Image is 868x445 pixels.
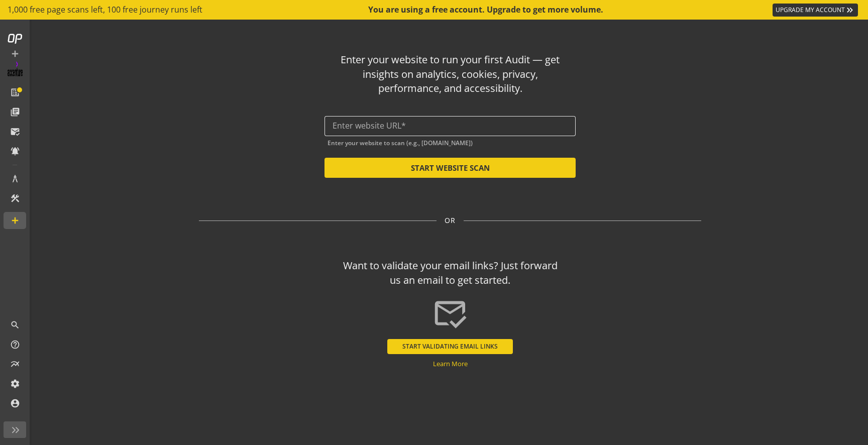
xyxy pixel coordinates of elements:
mat-icon: add [10,49,20,59]
input: Enter website URL* [333,121,568,131]
mat-hint: Enter your website to scan (e.g., [DOMAIN_NAME]) [328,137,473,147]
a: Learn More [433,359,468,368]
div: You are using a free account. Upgrade to get more volume. [368,4,604,16]
mat-icon: settings [10,379,20,389]
span: 1,000 free page scans left, 100 free journey runs left [8,4,202,16]
div: Enter your website to run your first Audit — get insights on analytics, cookies, privacy, perform... [339,53,562,96]
button: START VALIDATING EMAIL LINKS [387,339,513,354]
img: Customer Logo [8,61,23,76]
mat-icon: add [10,215,20,226]
mat-icon: list_alt [10,87,20,97]
mat-icon: account_circle [10,398,20,408]
a: UPGRADE MY ACCOUNT [773,4,858,17]
mat-icon: architecture [10,174,20,184]
span: OR [445,215,456,226]
mat-icon: keyboard_double_arrow_right [845,5,855,15]
mat-icon: search [10,320,20,330]
mat-icon: multiline_chart [10,359,20,369]
mat-icon: library_books [10,107,20,117]
mat-icon: notifications_active [10,146,20,156]
mat-icon: construction [10,193,20,203]
button: START WEBSITE SCAN [324,158,576,178]
mat-icon: help_outline [10,340,20,350]
mat-icon: mark_email_read [10,127,20,137]
mat-icon: mark_email_read [432,296,468,331]
div: Want to validate your email links? Just forward us an email to get started. [339,259,562,287]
